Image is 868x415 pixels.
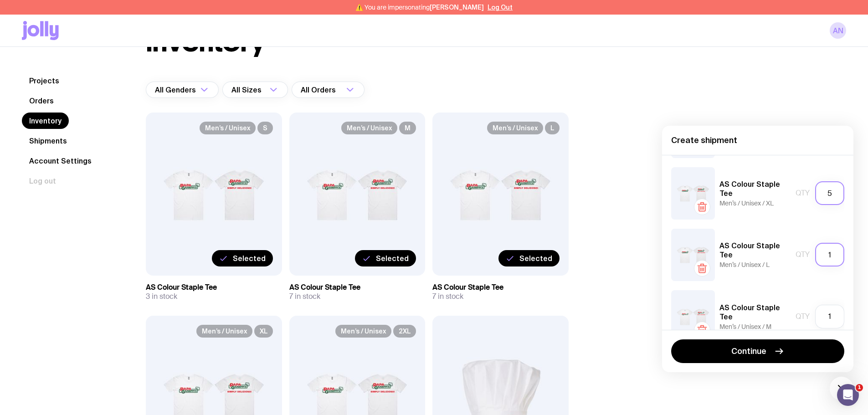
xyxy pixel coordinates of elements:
[432,283,569,292] h3: AS Colour Staple Tee
[671,135,844,146] h4: Create shipment
[519,254,552,263] span: Selected
[146,82,219,98] div: Search for option
[22,113,69,129] a: Inventory
[719,179,791,198] h5: AS Colour Staple Tee
[289,283,426,292] h3: AS Colour Staple Tee
[432,292,463,301] span: 7 in stock
[488,4,513,11] button: Log Out
[231,82,263,98] span: All Sizes
[719,323,771,330] span: Men’s / Unisex / M
[22,133,74,149] a: Shipments
[393,325,416,338] span: 2XL
[196,325,252,338] span: Men’s / Unisex
[545,122,560,134] span: L
[355,4,484,11] span: ⚠️ You are impersonating
[301,82,338,98] span: All Orders
[233,254,266,263] span: Selected
[146,292,177,301] span: 3 in stock
[796,312,810,321] span: Qty
[200,122,256,134] span: Men’s / Unisex
[837,384,859,406] iframe: Intercom live chat
[289,292,320,301] span: 7 in stock
[399,122,416,134] span: M
[22,173,63,189] button: Log out
[22,72,67,89] a: Projects
[796,250,810,259] span: Qty
[146,27,266,56] h1: Inventory
[719,200,774,207] span: Men’s / Unisex / XL
[338,82,344,98] input: Search for option
[222,82,288,98] div: Search for option
[719,303,791,321] h5: AS Colour Staple Tee
[719,241,791,259] h5: AS Colour Staple Tee
[22,92,61,109] a: Orders
[487,122,543,134] span: Men’s / Unisex
[430,4,484,11] span: [PERSON_NAME]
[731,346,766,357] span: Continue
[263,82,267,98] input: Search for option
[22,153,99,169] a: Account Settings
[719,261,770,268] span: Men’s / Unisex / L
[257,122,273,134] span: S
[830,22,846,39] a: AN
[292,82,365,98] div: Search for option
[796,189,810,198] span: Qty
[254,325,273,338] span: XL
[155,82,198,98] span: All Genders
[146,283,282,292] h3: AS Colour Staple Tee
[376,254,409,263] span: Selected
[856,384,863,391] span: 1
[671,339,844,363] button: Continue
[335,325,391,338] span: Men’s / Unisex
[341,122,397,134] span: Men’s / Unisex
